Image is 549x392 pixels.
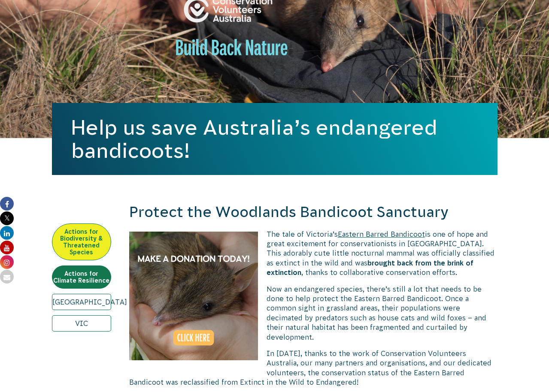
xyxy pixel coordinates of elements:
[52,265,111,289] a: Actions for Climate Resilience
[129,350,491,386] span: In [DATE], thanks to the work of Conservation Volunteers Australia, our many partners and organis...
[267,285,486,341] span: Now an endangered species, there’s still a lot that needs to be done to help protect the Eastern ...
[52,223,111,260] a: Actions for Biodiversity & Threatened Species
[71,116,479,162] h1: Help us save Australia’s endangered bandicoots!
[267,259,473,276] span: brought back from the brink of extinction
[129,202,497,223] h2: Protect the Woodlands Bandicoot Sanctuary
[301,268,457,276] span: , thanks to collaborative conservation efforts.
[338,230,425,238] a: Eastern Barred Bandicoot
[267,230,338,238] span: The tale of Victoria’s
[52,294,111,310] a: [GEOGRAPHIC_DATA]
[267,230,494,267] span: is one of hope and great excitement for conservationists in [GEOGRAPHIC_DATA]. This adorably cute...
[52,315,111,332] a: VIC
